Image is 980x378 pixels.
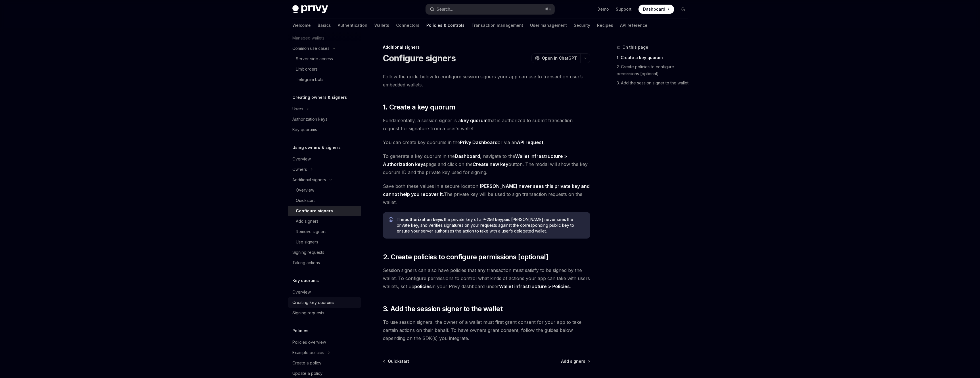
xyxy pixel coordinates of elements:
[292,94,347,101] h5: Creating owners & signers
[288,74,361,85] a: Telegram bots
[292,327,308,334] h5: Policies
[292,166,307,173] div: Owners
[288,104,361,114] button: Toggle Users section
[296,228,327,235] div: Remove signers
[622,44,648,51] span: On this page
[460,139,498,145] a: Privy Dashboard
[643,6,665,12] span: Dashboard
[455,153,480,159] a: Dashboard
[679,5,688,14] button: Toggle dark mode
[499,283,570,289] strong: Wallet infrastructure > Policies
[292,5,328,13] img: dark logo
[383,44,590,50] div: Additional signers
[288,287,361,297] a: Overview
[383,138,590,146] span: You can create key quorums in the or via an ,
[383,73,590,89] span: Follow the guide below to configure session signers your app can use to transact on user’s embedd...
[414,283,432,290] a: policies
[383,103,456,112] span: 1. Create a key quorum
[288,54,361,64] a: Server-side access
[288,258,361,268] a: Taking actions
[383,182,590,206] span: Save both these values in a secure location. The private key will be used to sign transaction req...
[292,277,319,284] h5: Key quorums
[288,237,361,247] a: Use signers
[288,124,361,135] a: Key quorums
[292,360,321,366] div: Create a policy
[288,337,361,347] a: Policies overview
[292,370,323,377] div: Update a policy
[296,197,315,204] div: Quickstart
[531,53,580,63] button: Open in ChatGPT
[292,299,334,306] div: Creating key quorums
[383,318,590,342] span: To use session signers, the owner of a wallet must first grant consent for your app to take certa...
[288,358,361,368] a: Create a policy
[426,4,555,14] button: Open search
[473,161,508,167] strong: Create new key
[383,152,590,176] span: To generate a key quorum in the , navigate to the page and click on the button. The modal will sh...
[597,18,613,32] a: Recipes
[288,164,361,175] button: Toggle Owners section
[617,78,693,88] a: 3. Add the session signer to the wallet
[288,226,361,237] a: Remove signers
[292,144,341,151] h5: Using owners & signers
[292,259,320,266] div: Taking actions
[288,154,361,164] a: Overview
[338,18,367,32] a: Authentication
[404,217,440,222] strong: authorization key
[617,62,693,78] a: 2. Create policies to configure permissions [optional]
[396,18,419,32] a: Connectors
[292,18,311,32] a: Welcome
[383,304,503,313] span: 3. Add the session signer to the wallet
[437,6,453,13] div: Search...
[292,309,324,316] div: Signing requests
[471,18,523,32] a: Transaction management
[426,18,465,32] a: Policies & controls
[288,206,361,216] a: Configure signers
[383,116,590,133] span: Fundamentally, a session signer is a that is authorized to submit transaction request for signatu...
[292,126,317,133] div: Key quorums
[292,176,326,183] div: Additional signers
[296,207,333,214] div: Configure signers
[389,217,394,223] svg: Info
[288,297,361,308] a: Creating key quorums
[288,64,361,74] a: Limit orders
[574,18,590,32] a: Security
[383,183,590,197] strong: [PERSON_NAME] never sees this private key and cannot help you recover it.
[397,217,584,234] span: The is the private key of a P-256 keypair. [PERSON_NAME] never sees the private key, and verifies...
[296,187,314,194] div: Overview
[383,53,456,63] h1: Configure signers
[296,76,323,83] div: Telegram bots
[292,289,311,296] div: Overview
[288,185,361,195] a: Overview
[383,266,590,290] span: Session signers can also have policies that any transaction must satisfy to be signed by the wall...
[296,55,333,62] div: Server-side access
[288,247,361,258] a: Signing requests
[542,55,577,61] span: Open in ChatGPT
[620,18,647,32] a: API reference
[288,347,361,358] button: Toggle Example policies section
[616,6,632,12] a: Support
[292,116,327,123] div: Authorization keys
[292,339,326,346] div: Policies overview
[292,105,303,112] div: Users
[530,18,567,32] a: User management
[638,5,674,14] a: Dashboard
[292,249,324,256] div: Signing requests
[545,7,551,12] span: ⌘ K
[288,175,361,185] button: Toggle Additional signers section
[517,139,543,145] a: API request
[597,6,609,12] a: Demo
[288,114,361,124] a: Authorization keys
[318,18,331,32] a: Basics
[288,43,361,54] button: Toggle Common use cases section
[292,349,324,356] div: Example policies
[374,18,389,32] a: Wallets
[617,53,693,62] a: 1. Create a key quorum
[288,216,361,226] a: Add signers
[296,66,318,73] div: Limit orders
[292,156,311,162] div: Overview
[292,45,329,52] div: Common use cases
[461,118,488,124] a: key quorum
[288,195,361,206] a: Quickstart
[296,239,318,245] div: Use signers
[383,252,549,262] span: 2. Create policies to configure permissions [optional]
